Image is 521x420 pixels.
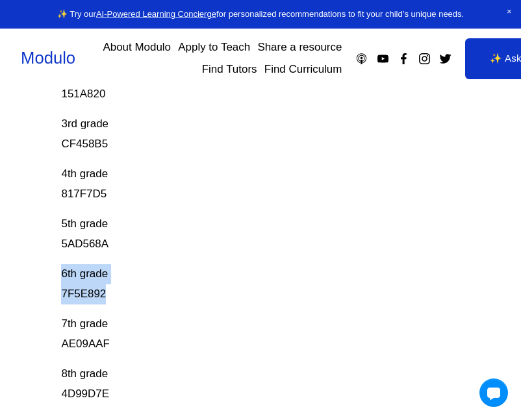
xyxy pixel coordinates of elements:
[61,214,419,254] p: 5th grade 5AD568A
[61,264,419,304] p: 6th grade 7F5E892
[61,314,419,354] p: 7th grade AE09AAF
[96,9,216,19] a: AI-Powered Learning Concierge
[355,52,368,66] a: Apple Podcasts
[397,52,411,66] a: Facebook
[418,52,431,66] a: Instagram
[257,36,342,58] a: Share a resource
[61,364,419,404] p: 8th grade 4D99D7E
[103,36,171,58] a: About Modulo
[21,49,75,67] a: Modulo
[178,36,250,58] a: Apply to Teach
[61,114,419,154] p: 3rd grade CF458B5
[376,52,390,66] a: YouTube
[61,164,419,204] p: 4th grade 817F7D5
[264,58,342,80] a: Find Curriculum
[438,52,452,66] a: Twitter
[202,58,257,80] a: Find Tutors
